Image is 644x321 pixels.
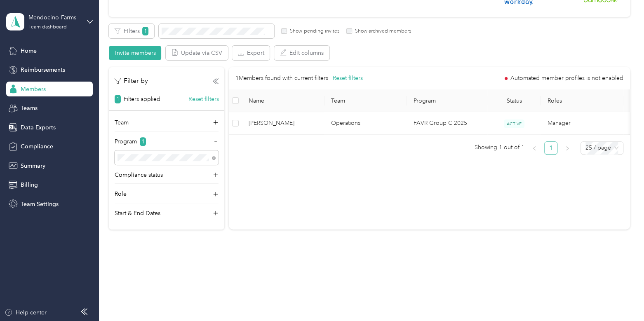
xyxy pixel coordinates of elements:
[21,200,59,209] span: Team Settings
[142,27,148,35] span: 1
[242,89,324,112] th: Name
[188,95,219,103] button: Reset filters
[332,74,362,83] button: Reset filters
[274,46,329,60] button: Edit columns
[565,146,570,151] span: right
[545,142,557,154] a: 1
[235,74,328,83] p: 1 Members found with current filters
[528,141,541,155] li: Previous Page
[249,119,318,128] span: [PERSON_NAME]
[28,25,66,30] div: Team dashboard
[5,308,47,317] button: Help center
[21,142,53,151] span: Compliance
[28,13,80,22] div: Mendocino Farms
[407,112,487,135] td: FAVR Group C 2025
[166,46,228,60] button: Update via CSV
[541,112,623,135] td: Manager
[324,89,407,112] th: Team
[115,118,129,127] p: Team
[510,75,623,81] span: Automated member profiles is not enabled
[232,46,270,60] button: Export
[561,141,574,155] li: Next Page
[504,119,524,128] span: ACTIVE
[581,141,623,155] div: Page Size
[109,24,154,38] button: Filters1
[561,141,574,155] button: right
[287,28,339,35] label: Show pending invites
[115,209,160,218] p: Start & End Dates
[115,190,127,198] p: Role
[324,112,407,135] td: Operations
[487,89,541,112] th: Status
[532,146,537,151] span: left
[21,123,56,132] span: Data Exports
[115,171,163,179] p: Compliance status
[541,89,623,112] th: Roles
[475,141,524,154] span: Showing 1 out of 1
[21,162,45,170] span: Summary
[544,141,557,155] li: 1
[140,137,146,146] span: 1
[115,137,137,146] p: Program
[407,89,487,112] th: Program
[242,112,324,135] td: Steven M. Mintzer
[528,141,541,155] button: left
[598,275,644,321] iframe: Everlance-gr Chat Button Frame
[249,97,318,104] span: Name
[585,142,618,154] span: 25 / page
[21,180,38,189] span: Billing
[352,28,411,35] label: Show archived members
